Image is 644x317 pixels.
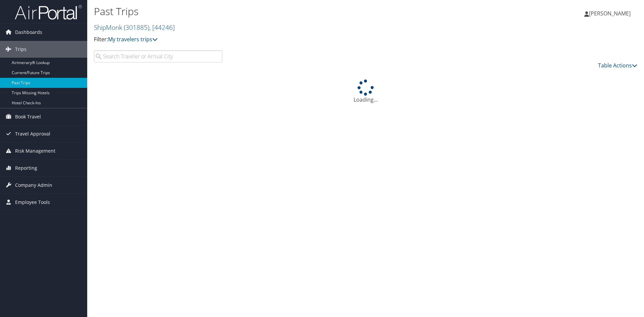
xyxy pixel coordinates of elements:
[149,23,175,32] span: , [ 44246 ]
[15,41,26,58] span: Trips
[15,125,50,142] span: Travel Approval
[94,23,175,32] a: ShipMonk
[15,108,41,125] span: Book Travel
[15,24,42,41] span: Dashboards
[94,50,222,62] input: Search Traveler or Arrival City
[94,35,456,44] p: Filter:
[15,143,55,159] span: Risk Management
[15,160,37,176] span: Reporting
[15,4,82,20] img: airportal-logo.png
[598,62,637,69] a: Table Actions
[94,80,637,104] div: Loading...
[15,194,50,211] span: Employee Tools
[15,177,52,194] span: Company Admin
[124,23,149,32] span: ( 301885 )
[584,3,637,23] a: [PERSON_NAME]
[108,36,158,43] a: My travelers trips
[589,10,631,17] span: [PERSON_NAME]
[94,4,456,18] h1: Past Trips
